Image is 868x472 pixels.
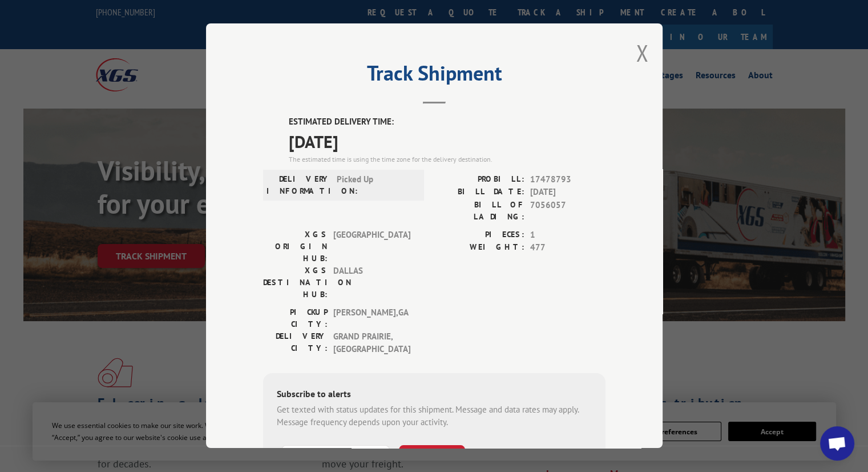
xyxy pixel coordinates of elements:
[333,229,410,265] span: [GEOGRAPHIC_DATA]
[434,199,524,223] label: BILL OF LADING:
[434,173,524,186] label: PROBILL:
[820,426,854,461] div: Open chat
[399,445,465,469] button: SUBSCRIBE
[289,115,605,129] label: ESTIMATED DELIVERY TIME:
[289,129,605,154] span: [DATE]
[434,186,524,199] label: BILL DATE:
[530,186,605,199] span: [DATE]
[263,306,328,330] label: PICKUP CITY:
[263,65,605,87] h2: Track Shipment
[277,387,592,403] div: Subscribe to alerts
[530,229,605,242] span: 1
[333,330,410,356] span: GRAND PRAIRIE , [GEOGRAPHIC_DATA]
[636,38,648,68] button: Close modal
[267,173,331,197] label: DELIVERY INFORMATION:
[263,330,328,356] label: DELIVERY CITY:
[263,265,328,301] label: XGS DESTINATION HUB:
[530,173,605,186] span: 17478793
[263,229,328,265] label: XGS ORIGIN HUB:
[530,241,605,254] span: 477
[333,306,410,330] span: [PERSON_NAME] , GA
[333,265,410,301] span: DALLAS
[281,445,390,469] input: Phone Number
[277,403,592,429] div: Get texted with status updates for this shipment. Message and data rates may apply. Message frequ...
[434,241,524,254] label: WEIGHT:
[289,154,605,165] div: The estimated time is using the time zone for the delivery destination.
[530,199,605,223] span: 7056057
[434,229,524,242] label: PIECES:
[337,173,414,197] span: Picked Up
